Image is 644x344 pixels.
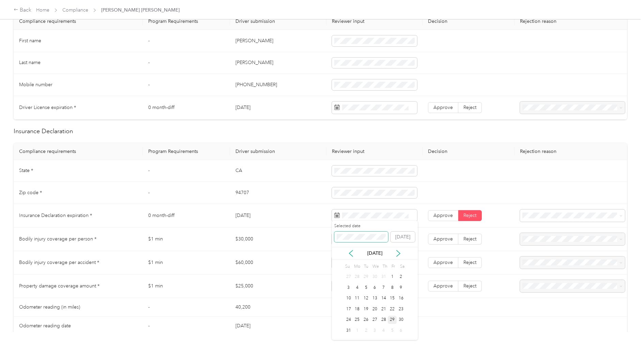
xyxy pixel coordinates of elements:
h2: Insurance Declaration [14,127,627,136]
span: Driver License expiration * [19,105,76,110]
div: 1 [388,273,397,281]
th: Reviewer input [326,143,423,160]
div: 15 [388,294,397,303]
div: 23 [397,305,405,313]
span: Reject [463,260,476,265]
span: Mobile number [19,82,52,88]
span: Reject [463,236,476,242]
div: 3 [344,283,353,292]
div: 28 [353,273,362,281]
span: Insurance Declaration expiration * [19,213,92,218]
div: 19 [362,305,370,313]
div: 30 [397,316,405,324]
span: Bodily injury coverage per accident * [19,260,99,265]
iframe: Everlance-gr Chat Button Frame [606,306,644,344]
td: - [143,298,230,317]
div: 2 [397,273,405,281]
div: 2 [362,326,370,335]
div: We [371,262,379,271]
td: Driver License expiration * [14,96,143,120]
td: - [143,317,230,335]
td: Odometer reading date [14,317,143,335]
div: 9 [397,283,405,292]
th: Compliance requirements [14,143,143,160]
div: 3 [370,326,379,335]
div: 27 [344,273,353,281]
div: 29 [388,316,397,324]
th: Compliance requirements [14,13,143,30]
div: 13 [370,294,379,303]
th: Program Requirements [143,13,230,30]
span: Odometer reading (in miles) [19,304,80,310]
span: Approve [433,213,453,218]
td: $25,000 [230,275,326,298]
span: Approve [433,283,453,289]
span: Reject [463,105,476,110]
div: Tu [363,262,369,271]
div: 28 [379,316,388,324]
td: [PHONE_NUMBER] [230,74,326,96]
span: Approve [433,236,453,242]
td: - [143,182,230,204]
td: - [143,30,230,52]
div: Th [381,262,388,271]
th: Decision [423,143,515,160]
span: Odometer reading date [19,323,71,329]
td: - [143,52,230,74]
span: Bodily injury coverage per person * [19,236,96,242]
td: [PERSON_NAME] [230,30,326,52]
span: Reject [463,213,476,218]
div: 8 [388,283,397,292]
td: [DATE] [230,96,326,120]
button: [DATE] [390,232,415,243]
span: Zip code * [19,190,42,196]
div: 6 [397,326,405,335]
div: 4 [379,326,388,335]
th: Program Requirements [143,143,230,160]
a: Home [36,7,49,13]
div: Mo [353,262,361,271]
div: 31 [379,273,388,281]
div: 29 [362,273,370,281]
div: 18 [353,305,362,313]
td: - [143,74,230,96]
span: Reject [463,283,476,289]
th: Decision [423,13,515,30]
div: 1 [353,326,362,335]
div: 25 [353,316,362,324]
td: 0 month-diff [143,96,230,120]
th: Reviewer input [326,13,423,30]
div: 7 [379,283,388,292]
div: 31 [344,326,353,335]
td: $1 min [143,251,230,275]
td: First name [14,30,143,52]
td: [PERSON_NAME] [230,52,326,74]
td: $1 min [143,275,230,298]
td: 40,200 [230,298,326,317]
span: Approve [433,260,453,265]
th: Rejection reason [515,143,630,160]
p: [DATE] [361,250,389,257]
div: 17 [344,305,353,313]
div: 10 [344,294,353,303]
label: Selected date [334,223,388,229]
td: State * [14,160,143,182]
div: 5 [388,326,397,335]
div: 12 [362,294,370,303]
div: Fr [390,262,397,271]
th: Driver submission [230,13,326,30]
div: 26 [362,316,370,324]
td: [DATE] [230,204,326,228]
div: 4 [353,283,362,292]
span: Last name [19,60,41,65]
div: 20 [370,305,379,313]
td: 94707 [230,182,326,204]
td: Bodily injury coverage per person * [14,228,143,251]
span: Approve [433,105,453,110]
td: [DATE] [230,317,326,335]
div: Back [14,6,31,14]
td: Bodily injury coverage per accident * [14,251,143,275]
td: Last name [14,52,143,74]
span: State * [19,168,33,173]
td: Zip code * [14,182,143,204]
